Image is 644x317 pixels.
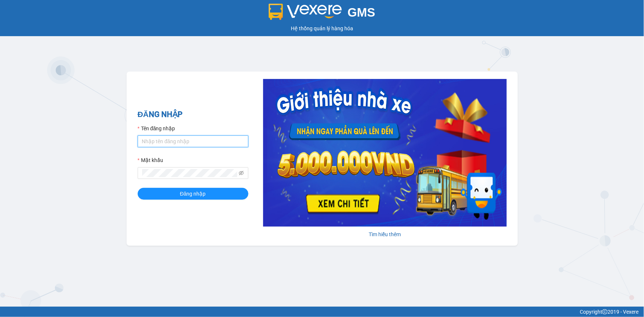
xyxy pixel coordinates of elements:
[138,135,248,147] input: Tên đăng nhập
[180,190,206,198] span: Đăng nhập
[138,108,248,121] h2: ĐĂNG NHẬP
[602,309,607,314] span: copyright
[2,24,642,32] div: Hệ thống quản lý hàng hóa
[269,11,375,17] a: GMS
[239,170,244,176] span: eye-invisible
[263,79,507,227] img: banner-0
[142,169,237,177] input: Mật khẩu
[263,230,507,238] div: Tìm hiểu thêm
[138,124,175,132] label: Tên đăng nhập
[138,156,163,164] label: Mật khẩu
[269,4,342,20] img: logo 2
[138,188,248,200] button: Đăng nhập
[348,6,375,19] span: GMS
[6,308,638,316] div: Copyright 2019 - Vexere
